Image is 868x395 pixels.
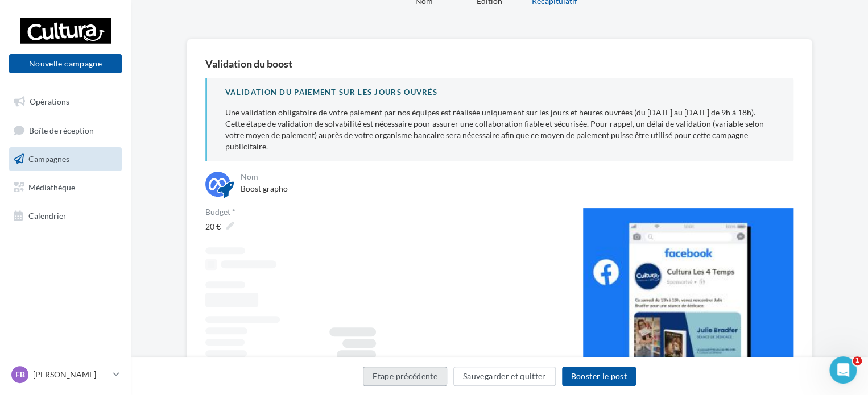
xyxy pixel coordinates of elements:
div: Boost grapho [238,171,793,199]
label: Budget * [205,208,565,216]
a: Campagnes [7,147,124,171]
p: [PERSON_NAME] [33,369,109,380]
button: Nouvelle campagne [9,54,122,73]
div: Validation du paiement sur les jours ouvrés [225,87,775,98]
button: Sauvegarder et quitter [453,367,556,386]
span: Campagnes [28,154,69,164]
span: Calendrier [28,210,67,220]
div: Nom [241,173,791,181]
iframe: Intercom live chat [829,356,857,384]
span: 20 € [205,219,234,235]
span: Opérations [30,97,69,106]
div: Validation du boost [205,59,292,69]
a: Calendrier [7,204,124,228]
button: Booster le post [562,367,636,386]
a: Opérations [7,90,124,114]
img: operation-preview [583,208,793,392]
span: Boîte de réception [29,125,94,135]
a: Médiathèque [7,176,124,199]
a: FB [PERSON_NAME] [9,364,122,385]
p: Une validation obligatoire de votre paiement par nos équipes est réalisée uniquement sur les jour... [225,107,775,152]
button: Etape précédente [363,367,447,386]
span: 1 [853,356,862,365]
span: FB [15,369,25,380]
span: Médiathèque [28,182,75,192]
a: Boîte de réception [7,118,124,143]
